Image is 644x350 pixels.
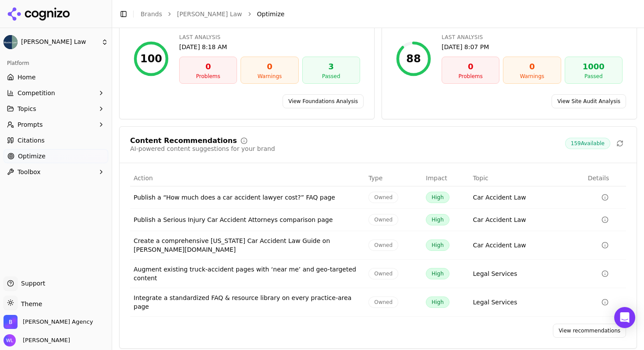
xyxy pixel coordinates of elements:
a: Car Accident Law [473,193,526,202]
div: [DATE] 8:07 PM [442,43,623,51]
span: Owned [368,296,398,308]
div: Warnings [507,73,557,80]
nav: breadcrumb [141,10,619,18]
a: Optimize [4,149,108,163]
div: Impact [426,174,466,182]
div: Content Recommendations [130,137,237,144]
a: Brands [141,11,162,18]
span: [PERSON_NAME] Law [21,38,98,46]
a: Car Accident Law [473,215,526,224]
div: Last Analysis [442,34,623,41]
div: 3 [306,61,356,73]
a: Citations [4,133,108,147]
div: 1000 [569,61,619,73]
a: Legal Services [473,269,517,278]
div: Action [134,174,361,182]
span: High [426,214,449,225]
span: Citations [18,136,45,145]
button: Open organization switcher [4,315,93,329]
div: Last Analysis [179,34,360,41]
span: High [426,192,449,203]
div: Integrate a standardized FAQ & resource library on every practice-area page [134,293,361,311]
div: 0 [244,61,294,73]
div: Open Intercom Messenger [614,307,635,328]
div: 0 [183,61,233,73]
img: Wendy Lindars [4,334,16,346]
button: Toolbox [4,165,108,179]
div: Data table [130,170,626,317]
div: Passed [569,73,619,80]
button: Prompts [4,118,108,132]
button: Topics [4,102,108,116]
div: 0 [507,61,557,73]
div: Problems [446,73,495,80]
a: View Site Audit Analysis [552,94,626,108]
span: 159 Available [565,138,610,149]
div: Topic [473,174,581,182]
button: Open user button [4,334,70,346]
div: Warnings [244,73,294,80]
span: Optimize [257,10,285,18]
span: Topics [18,104,36,113]
span: High [426,296,449,308]
div: 0 [446,61,495,73]
div: 100 [140,52,162,66]
div: Platform [4,56,108,70]
a: Legal Services [473,298,517,307]
div: Publish a Serious Injury Car Accident Attorneys comparison page [134,215,361,224]
div: Type [368,174,419,182]
div: Create a comprehensive [US_STATE] Car Accident Law Guide on [PERSON_NAME][DOMAIN_NAME] [134,236,361,254]
span: Bob Agency [23,318,93,326]
span: Optimize [18,152,46,161]
span: Support [18,279,45,288]
a: Home [4,70,108,84]
div: Details [588,174,623,182]
a: Car Accident Law [473,241,526,250]
div: Augment existing truck-accident pages with ‘near me’ and geo-targeted content [134,265,361,282]
span: Owned [368,214,398,225]
div: [DATE] 8:18 AM [179,43,360,51]
span: High [426,268,449,279]
a: View recommendations [553,324,626,338]
button: Competition [4,86,108,100]
span: Prompts [18,120,43,129]
img: Bob Agency [4,315,18,329]
img: Munley Law [4,35,18,49]
a: View Foundations Analysis [283,94,364,108]
span: Owned [368,268,398,279]
span: Owned [368,192,398,203]
div: Problems [183,73,233,80]
span: [PERSON_NAME] [19,336,70,344]
span: Home [18,73,35,82]
div: Passed [306,73,356,80]
span: Owned [368,239,398,251]
div: 88 [406,52,421,66]
span: Toolbox [18,168,41,176]
span: High [426,239,449,251]
div: Publish a “How much does a car accident lawyer cost?” FAQ page [134,193,361,202]
div: AI-powered content suggestions for your brand [130,144,275,153]
span: Competition [18,89,55,97]
a: [PERSON_NAME] Law [177,10,242,18]
span: Theme [18,300,42,307]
